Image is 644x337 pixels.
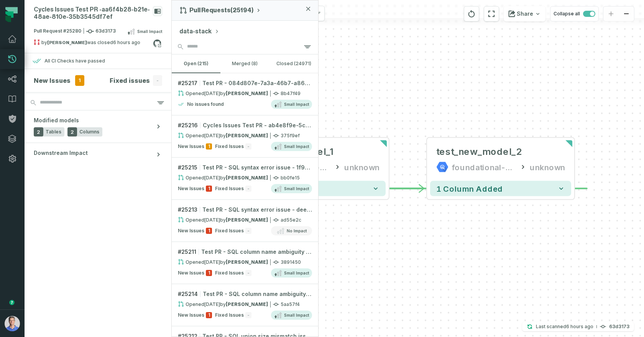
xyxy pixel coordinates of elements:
span: 2 [67,127,77,136]
span: - [245,143,251,150]
div: Cycles Issues Test PR - aa6f4b28-b21e-48ae-810e-35b3545df7ef [34,6,150,21]
div: 3891450 [178,259,312,265]
strong: Omri Ildis (flow3d) [226,217,268,223]
div: # 25215 [178,164,312,171]
span: - [245,186,251,192]
div: Opened by [178,217,268,223]
div: Opened by [178,90,268,97]
div: # 25211 [178,248,312,256]
h4: No issues found [187,101,224,107]
div: Opened by [178,259,268,265]
span: - [153,75,162,86]
span: - [245,228,251,234]
strong: Omri Ildis (flow3d) [47,40,87,45]
span: - [245,270,251,276]
relative-time: Aug 31, 2025, 5:31 AM GMT+3 [204,301,220,307]
div: # 25217 [178,79,312,87]
div: Opened by [178,174,268,181]
div: # 25216 [178,122,312,129]
relative-time: Sep 1, 2025, 1:07 AM GMT+3 [566,324,593,329]
span: Cycles Issues Test PR - ab4e8f9e-5c39-4347-9051-32ad03ba9b8f [203,122,312,129]
span: New Issues [178,228,204,234]
a: #25216Cycles Issues Test PR - ab4e8f9e-5c39-4347-9051-32ad03ba9b8fOpened[DATE] 5:31:56 AMby[PERSO... [172,115,318,158]
span: Small Impact [137,28,162,35]
span: New Issues [178,270,204,276]
button: data-stack [179,27,219,36]
span: 1 column added [436,184,503,193]
h4: New Issues [34,76,71,85]
div: Tooltip anchor [8,299,15,306]
span: 1 [206,312,212,318]
a: #25215Test PR - SQL syntax error issue - 1f9d22dc-7d04-4e78-9064-cfe5d598fb33Opened[DATE] 5:31:56... [172,158,318,200]
span: Fixed Issues [215,143,244,150]
button: open (215) [172,54,220,73]
span: New Issues [178,143,204,150]
span: 2 [34,127,43,136]
button: Collapse all [550,6,599,21]
span: Test PR - SQL syntax error issue - 1f9d22dc-7d04-4e78-9064-cfe5d598fb33 [202,164,312,171]
div: test_new_model_2 [436,146,522,158]
button: closed (24971) [269,54,318,73]
relative-time: Aug 31, 2025, 5:31 AM GMT+3 [204,133,220,138]
div: 5aa57f4 [178,301,312,307]
div: 375f9ef [178,132,312,139]
strong: Omri Ildis (flow3d) [226,133,268,138]
div: Test PR - 084d807e-7a3a-46b7-a868-f23947e16c99 [202,79,312,87]
span: Small Impact [284,186,309,192]
p: Last scanned [536,323,593,330]
relative-time: Aug 31, 2025, 5:31 AM GMT+3 [204,217,220,223]
a: View on github [152,38,162,48]
span: Small Impact [284,270,309,276]
span: Modified models [34,117,79,124]
div: # 25214 [178,290,312,298]
span: Fixed Issues [215,312,244,318]
span: New Issues [178,312,204,318]
div: unknown [530,161,565,173]
relative-time: Aug 31, 2025, 5:31 AM GMT+3 [204,175,220,181]
button: Downstream Impact [25,143,171,166]
a: #25217Test PR - 084d807e-7a3a-46b7-a868-f23947e16c99Opened[DATE] 5:31:57 AMby[PERSON_NAME]8b47f49... [172,73,318,115]
span: Small Impact [284,143,309,150]
span: Downstream Impact [34,149,88,157]
relative-time: Aug 31, 2025, 5:31 AM GMT+3 [204,259,220,265]
span: Tables [46,129,61,135]
button: Modified models2Tables2Columns [25,110,171,143]
div: by was closed [34,39,153,48]
relative-time: Aug 31, 2025, 5:31 AM GMT+3 [204,90,220,96]
relative-time: Sep 1, 2025, 1:09 AM GMT+3 [113,39,140,45]
div: ad55e2c [178,217,312,223]
span: Test PR - SQL column name ambiguity issue - 5065bacb-6271-4632-8cc7-e461f3f7bf14 [201,248,312,256]
div: bb0fe15 [178,174,312,181]
h4: Fixed issues [110,76,150,85]
strong: Omri Ildis (flow3d) [226,301,268,307]
a: #25214Test PR - SQL column name ambiguity issue - 44a816a0-f54d-4265-b4bf-718f6df2e598Opened[DATE... [172,284,318,326]
span: 1 [206,186,212,192]
strong: Omri Ildis (flow3d) [226,175,268,181]
span: 1 [206,228,212,234]
span: Columns [79,129,99,135]
span: Small Impact [284,101,309,107]
span: Pull Request #25280 63d3173 [34,28,116,35]
button: Last scanned[DATE] 1:07:52 AM63d3173 [522,322,634,331]
div: # 25213 [178,206,312,214]
span: 1 [206,270,212,276]
div: Test PR - SQL syntax error issue - deed7fcb-7497-407b-811b-9421dcd2ac78 [202,206,312,214]
span: Test PR - SQL column name ambiguity issue - 44a816a0-f54d-4265-b4bf-718f6df2e598 [203,290,312,298]
h4: 63d3173 [609,324,629,329]
img: avatar of Barak Forgoun [5,316,20,331]
div: 8b47f49 [178,90,312,97]
span: Fixed Issues [215,270,244,276]
strong: Omri Ildis (flow3d) [226,259,268,265]
span: 1 [206,143,212,150]
span: Small Impact [284,312,309,318]
button: merged (8) [220,54,269,73]
div: foundational-data-stack [452,161,516,173]
strong: Omri Ildis (flow3d) [226,90,268,96]
span: No Impact [287,228,307,234]
button: New Issues1Fixed issues- [34,75,162,86]
button: Share [504,6,545,21]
